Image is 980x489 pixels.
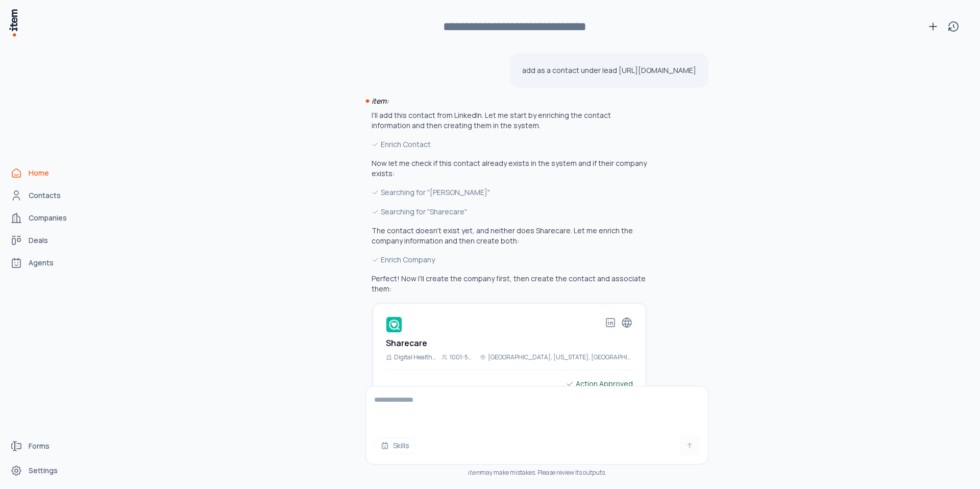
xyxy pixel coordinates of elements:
[522,65,696,76] p: add as a contact under lead [URL][DOMAIN_NAME]
[6,460,84,481] a: Settings
[386,337,427,349] h2: Sharecare
[29,190,61,201] span: Contacts
[566,378,633,389] div: Action Approved
[394,353,437,361] p: Digital Healthcare
[386,316,402,333] img: Sharecare
[372,158,647,179] p: Now let me check if this contact already exists in the system and if their company exists:
[29,441,50,451] span: Forms
[29,213,67,223] span: Companies
[365,469,708,477] div: may make mistakes. Please review its outputs.
[468,468,480,477] i: item
[488,353,633,361] p: [GEOGRAPHIC_DATA], [US_STATE], [GEOGRAPHIC_DATA]
[372,110,647,131] p: I'll add this contact from LinkedIn. Let me start by enriching the contact information and then c...
[6,163,84,183] a: Home
[372,139,647,150] div: Enrich Contact
[923,16,943,37] button: New conversation
[450,353,476,361] p: 1001-5000
[29,235,48,246] span: Deals
[6,185,84,206] a: Contacts
[29,168,49,178] span: Home
[6,230,84,251] a: deals
[372,206,647,217] div: Searching for "Sharecare"
[6,208,84,228] a: Companies
[372,96,388,106] i: item:
[29,258,54,268] span: Agents
[943,16,964,37] button: View history
[6,253,84,273] a: Agents
[29,466,58,476] span: Settings
[372,254,647,265] div: Enrich Company
[372,187,647,198] div: Searching for "[PERSON_NAME]"
[372,274,647,294] p: Perfect! Now I'll create the company first, then create the contact and associate them:
[372,226,647,246] p: The contact doesn't exist yet, and neither does Sharecare. Let me enrich the company information ...
[6,436,84,456] a: Forms
[393,441,409,451] span: Skills
[8,8,18,37] img: Item Brain Logo
[374,437,416,454] button: Skills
